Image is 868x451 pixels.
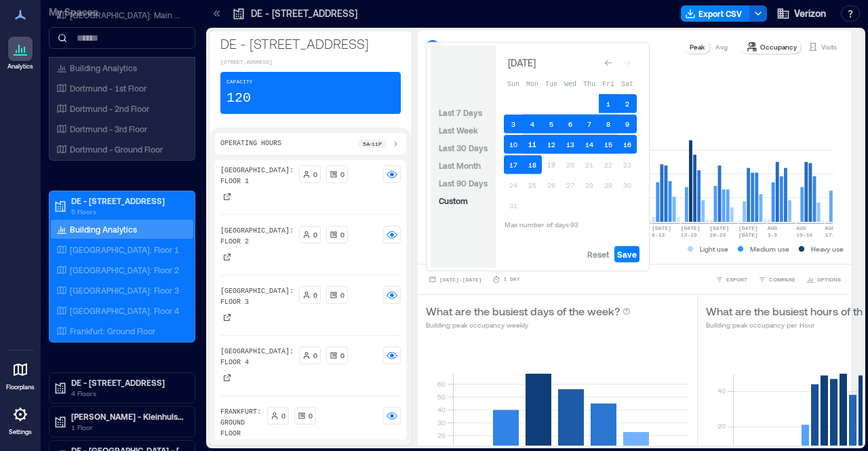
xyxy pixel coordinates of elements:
[437,393,446,401] tspan: 50
[507,80,519,87] span: Sun
[523,115,542,134] button: 4
[3,33,37,75] a: Analytics
[281,410,285,421] p: 0
[618,135,637,154] button: 16
[523,155,542,174] button: 18
[220,165,294,187] p: [GEOGRAPHIC_DATA]: Floor 1
[426,303,620,319] p: What are the busiest days of the week?
[618,176,637,195] button: 30
[70,305,179,316] p: [GEOGRAPHIC_DATA]: Floor 4
[580,176,599,195] button: 28
[599,54,618,73] button: Go to previous month
[681,5,750,22] button: Export CSV
[439,108,482,117] span: Last 7 Days
[709,225,729,231] text: [DATE]
[599,115,618,134] button: 8
[617,249,637,260] span: Save
[504,196,523,215] button: 31
[583,80,595,87] span: Thu
[772,3,830,24] button: Verizon
[70,264,179,275] p: [GEOGRAPHIC_DATA]: Floor 2
[4,398,37,440] a: Settings
[542,115,561,134] button: 5
[436,157,484,174] button: Last Month
[340,169,344,180] p: 0
[621,80,633,87] span: Sat
[437,431,446,439] tspan: 20
[220,58,401,66] p: [STREET_ADDRESS]
[561,155,580,174] button: 20
[71,206,185,217] p: 5 Floors
[504,176,523,195] button: 24
[542,176,561,195] button: 26
[768,225,778,231] text: AUG
[70,123,147,134] p: Dortmund - 3rd Floor
[750,243,789,254] p: Medium use
[580,115,599,134] button: 7
[340,229,344,240] p: 0
[220,34,401,53] p: DE - [STREET_ADDRESS]
[437,418,446,427] tspan: 30
[811,243,844,254] p: Heavy use
[313,169,317,180] p: 0
[70,62,137,73] p: Building Analytics
[561,115,580,134] button: 6
[220,138,281,149] p: Operating Hours
[436,175,490,191] button: Last 90 Days
[426,273,484,286] button: [DATE]-[DATE]
[436,140,490,156] button: Last 30 Days
[700,243,728,254] p: Light use
[726,275,747,283] span: EXPORT
[70,285,179,296] p: [GEOGRAPHIC_DATA]: Floor 3
[71,388,185,399] p: 4 Floors
[70,9,182,20] p: [GEOGRAPHIC_DATA]: Main Office Floor
[825,232,842,238] text: 17-23
[717,387,726,395] tspan: 40
[796,225,806,231] text: AUG
[599,176,618,195] button: 29
[817,275,841,283] span: OPTIONS
[437,380,446,388] tspan: 60
[71,195,185,206] p: DE - [STREET_ADDRESS]
[71,422,185,433] p: 1 Floor
[755,273,798,286] button: COMPARE
[804,273,844,286] button: OPTIONS
[313,290,317,300] p: 0
[436,104,485,121] button: Last 7 Days
[226,89,251,108] p: 120
[602,80,614,87] span: Fri
[738,225,758,231] text: [DATE]
[439,125,478,135] span: Last Week
[681,232,697,238] text: 13-19
[340,290,344,300] p: 0
[599,74,618,93] th: Friday
[2,353,39,395] a: Floorplans
[585,246,612,262] button: Reset
[70,326,155,336] p: Frankfurt: Ground Floor
[769,275,795,283] span: COMPARE
[618,115,637,134] button: 9
[690,41,705,52] p: Peak
[439,143,488,153] span: Last 30 Days
[363,140,382,148] p: 5a - 11p
[251,7,357,20] p: DE - [STREET_ADDRESS]
[618,155,637,174] button: 23
[70,83,146,94] p: Dortmund - 1st Floor
[717,422,726,430] tspan: 20
[599,155,618,174] button: 22
[436,122,481,138] button: Last Week
[70,103,149,114] p: Dortmund - 2nd Floor
[504,74,523,93] th: Sunday
[220,347,294,368] p: [GEOGRAPHIC_DATA]: Floor 4
[504,135,523,154] button: 10
[437,406,446,414] tspan: 40
[526,80,538,87] span: Mon
[561,74,580,93] th: Wednesday
[505,220,578,229] span: Max number of days: 93
[49,5,195,19] p: My Spaces
[70,244,179,255] p: [GEOGRAPHIC_DATA]: Floor 1
[794,7,826,20] span: Verizon
[738,232,758,238] text: [DATE]
[340,350,344,361] p: 0
[796,232,812,238] text: 10-16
